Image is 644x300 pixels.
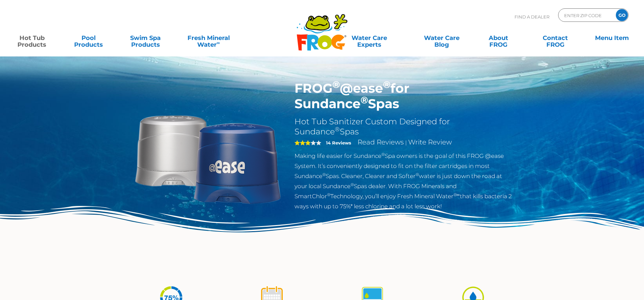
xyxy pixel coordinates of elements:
[131,81,284,234] img: Sundance-cartridges-2.png
[351,182,354,187] sup: ®
[408,138,452,146] a: Write Review
[473,31,524,45] a: AboutFROG
[120,31,170,45] a: Swim SpaProducts
[63,31,114,45] a: PoolProducts
[361,94,368,106] sup: ®
[217,40,220,45] sup: ∞
[332,79,340,90] sup: ®
[322,172,326,177] sup: ®
[328,31,410,45] a: Water CareExperts
[177,31,240,45] a: Fresh MineralWater∞
[383,79,390,90] sup: ®
[327,192,330,197] sup: ®
[530,31,580,45] a: ContactFROG
[335,126,340,133] sup: ®
[563,10,609,20] input: Zip Code Form
[381,152,385,157] sup: ®
[326,140,351,145] strong: 14 Reviews
[358,138,404,146] a: Read Reviews
[417,31,467,45] a: Water CareBlog
[294,117,514,137] h2: Hot Tub Sanitizer Custom Designed for Sundance Spas
[294,151,514,211] p: Making life easier for Sundance Spa owners is the goal of this FROG @ease System. It’s convenient...
[294,81,514,112] h1: FROG @ease for Sundance Spas
[515,8,549,25] p: Find A Dealer
[416,172,419,177] sup: ®
[587,31,637,45] a: Menu Item
[453,192,460,197] sup: ®∞
[7,31,57,45] a: Hot TubProducts
[294,140,311,145] span: 3
[616,9,628,21] input: GO
[405,139,407,146] span: |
